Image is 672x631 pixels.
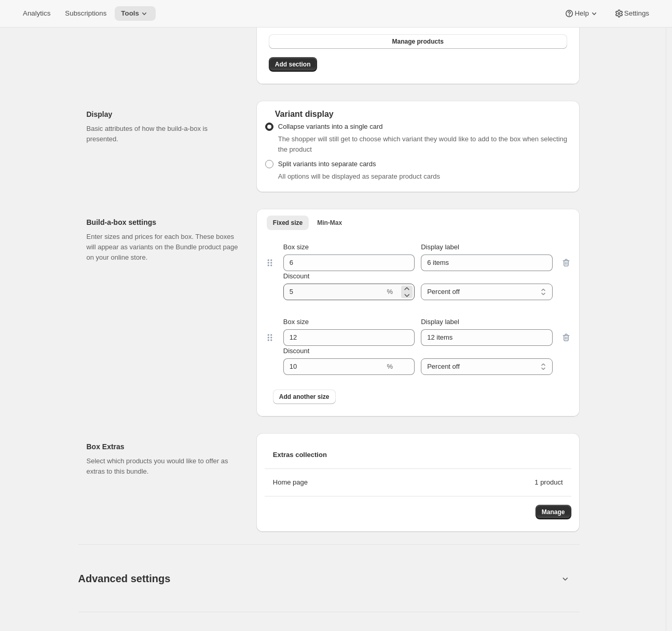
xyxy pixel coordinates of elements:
[87,456,240,477] p: Select which products you would like to offer as extras to this bundle.
[275,60,311,69] span: Add section
[624,9,649,18] span: Settings
[265,109,571,119] div: Variant display
[269,34,567,49] button: Manage products
[317,219,342,227] span: Min-Max
[283,318,309,326] span: Box size
[283,243,309,251] span: Box size
[421,318,459,326] span: Display label
[283,272,310,280] span: Discount
[421,254,552,271] input: Display label
[392,37,443,46] span: Manage products
[78,570,171,587] span: Advanced settings
[283,254,399,271] input: Box size
[421,243,459,251] span: Display label
[273,390,336,404] button: Add another size
[574,9,588,18] span: Help
[534,477,563,488] div: 1 product
[273,450,327,460] span: Extras collection
[536,505,571,519] button: Manage
[283,329,399,346] input: Box size
[273,219,303,227] span: Fixed size
[421,329,552,346] input: Display label
[87,441,240,452] h2: Box Extras
[279,393,330,401] span: Add another size
[387,363,393,370] span: %
[278,172,440,180] span: All options will be displayed as separate product cards
[608,6,655,21] button: Settings
[278,160,376,168] span: Split variants into separate cards
[278,123,383,130] span: Collapse variants into a single card
[87,217,240,227] h2: Build-a-box settings
[59,6,113,21] button: Subscriptions
[278,135,567,153] span: The shopper will still get to choose which variant they would like to add to the box when selecti...
[273,477,534,488] div: Home page
[17,6,57,21] button: Analytics
[121,9,139,18] span: Tools
[87,232,240,263] p: Enter sizes and prices for each box. These boxes will appear as variants on the Bundle product pa...
[72,558,565,598] button: Advanced settings
[269,57,317,72] button: Add section
[87,109,240,119] h2: Display
[115,6,156,21] button: Tools
[65,9,106,18] span: Subscriptions
[558,6,605,21] button: Help
[23,9,50,18] span: Analytics
[283,347,310,355] span: Discount
[87,124,240,144] p: Basic attributes of how the build-a-box is presented.
[387,288,393,296] span: %
[542,508,565,516] span: Manage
